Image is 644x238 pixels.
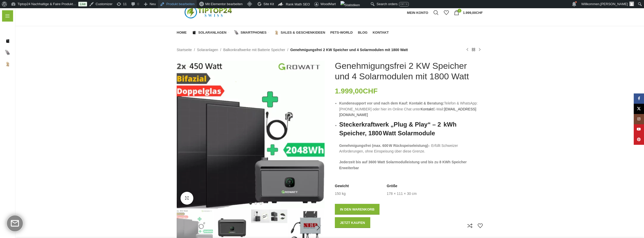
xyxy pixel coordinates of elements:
img: Solaranlagen [192,30,196,35]
a: Startseite [177,47,192,53]
nav: Breadcrumb [177,47,408,53]
span: CHF [363,87,378,95]
img: Growatt Noah [177,61,325,208]
img: Genehmigungsfrei 2 KW Speicher und 4 Solarmodulen mit 1800 Watt – Bild 3 [251,210,287,223]
strong: Genehmigungsfrei (max. 600 W Rückspeiseleistung) [339,144,428,148]
td: 150 kg [335,191,346,196]
strong: Kundensupport vor und nach dem Kauf: [339,101,408,105]
div: Previous slide [177,221,190,234]
a: Smartphones [234,27,269,38]
a: Nächstes Produkt [477,47,483,53]
span: CHF [476,11,483,15]
table: Produktdetails [335,184,483,196]
strong: Kontakt & Beratung: [409,101,444,105]
div: Next slide [312,221,325,234]
img: Aufrufe der letzten 48 Stunden. Klicke hier für weitere Jetpack-Statistiken. [340,1,360,9]
a: Balkonkraftwerke mit Batterie Speicher [223,47,285,53]
b: Jederzeit bis auf 3600 Watt Solarmodulleistung und bis zu 8 KWh Speicher Erweiterbar [339,160,467,170]
span: Solaranlagen [198,31,226,35]
button: Jetzt kaufen [335,217,370,228]
span: Größe [387,184,397,189]
a: Logo der Website [177,10,241,14]
span: Pets-World [330,31,353,35]
p: – Erfüllt Schweizer Anforderungen, ohne Einspeisung über diese Grenze. [339,143,483,154]
a: [EMAIL_ADDRESS][DOMAIN_NAME] [339,107,476,117]
span: Genehmigungsfrei 2 KW Speicher und 4 Solarmodulen mit 1800 Watt [290,47,408,53]
bdi: 1.999,00 [335,87,378,95]
span: Mein Konto [407,11,428,14]
span: Home [177,31,187,35]
span: Gewicht [335,184,349,189]
span: Kontakt [373,31,389,35]
a: YouTube Social Link [634,124,644,135]
div: Meine Wunschliste [441,7,451,18]
span: [PERSON_NAME] [600,2,628,6]
li: Go to slide 2 [254,202,257,205]
a: Mein Konto [404,7,431,18]
a: X Social Link [634,104,644,114]
a: Blog [358,27,368,38]
div: Hauptnavigation [174,27,391,38]
span: 1 [458,9,461,13]
span: Blog [358,31,368,35]
h2: Steckerkraftwerk „Plug & Play“ – 2 kWh Speicher, 1800 Watt Solarmodule [339,120,483,137]
bdi: 1.999,00 [463,11,483,15]
h1: Genehmigungsfrei 2 KW Speicher und 4 Solarmodulen mit 1800 Watt [335,61,483,82]
a: Sales & Geschenkideen [274,27,325,38]
a: Facebook Social Link [634,93,644,104]
a: Kontakt [421,107,433,111]
li: Go to slide 3 [260,202,262,205]
span: Mit Elementor bearbeiten [205,2,243,6]
a: Solaranlagen [192,27,229,38]
img: Smartphones [234,30,239,35]
td: 178 × 111 × 30 cm [387,191,417,196]
div: 3 / 8 [251,210,288,223]
span: Smartphones [241,31,267,35]
span: Sales & Geschenkideen [281,31,325,35]
li: Telefon & WhatsApp: [PHONE_NUMBER] oder hier im Online Chat unter E-Mail: [339,100,483,118]
img: Sales & Geschenkideen [274,30,279,35]
a: Kontakt [373,27,389,38]
div: 1 / 8 [176,61,325,208]
a: 1 1.999,00CHF [451,7,485,18]
span: Site Kit [263,2,274,6]
a: Instagram Social Link [634,114,644,124]
a: Vorheriges Produkt [464,47,470,53]
a: Pets-World [330,27,353,38]
span: Rank Math SEO [286,2,310,6]
a: Pinterest Social Link [634,135,644,145]
a: Suche [431,7,441,18]
span: Ctrl + K [400,3,408,5]
button: In den Warenkorb [335,204,380,215]
a: Live [78,2,87,6]
a: Home [177,27,187,38]
a: Solaranlagen [197,47,218,53]
li: Go to slide 1 [249,202,252,205]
